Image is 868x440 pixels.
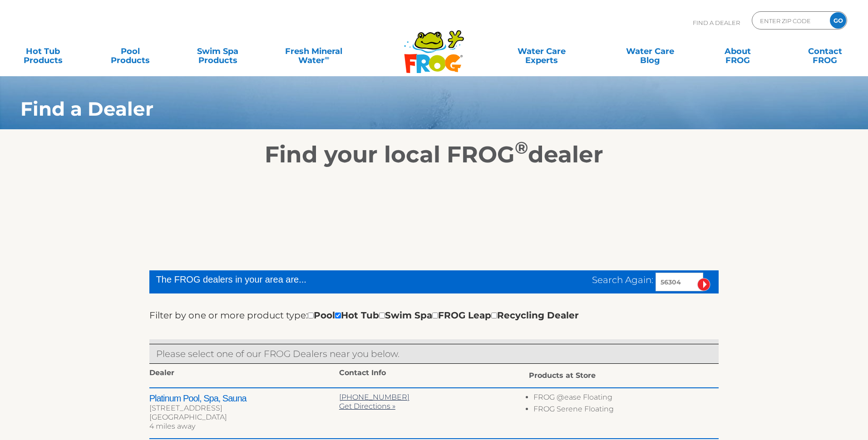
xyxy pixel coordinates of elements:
a: Water CareBlog [616,42,684,60]
div: Dealer [149,368,339,380]
h1: Find a Dealer [20,98,776,120]
h2: Platinum Pool, Spa, Sauna [149,393,339,404]
label: Filter by one or more product type: [149,308,308,323]
div: The FROG dealers in your area are... [156,273,438,286]
img: Frog Products Logo [399,18,469,73]
a: PoolProducts [97,42,165,60]
input: GO [830,12,846,29]
div: [GEOGRAPHIC_DATA] [149,413,339,422]
sup: ∞ [325,54,329,61]
input: Submit [697,278,710,291]
li: FROG Serene Floating [533,405,719,416]
a: [PHONE_NUMBER] [339,393,409,401]
p: Please select one of our FROG Dealers near you below. [156,347,712,361]
div: Contact Info [339,368,529,380]
a: ContactFROG [791,42,859,60]
div: [STREET_ADDRESS] [149,404,339,413]
a: Fresh MineralWater∞ [271,42,356,60]
h2: Find your local FROG dealer [7,141,861,168]
div: Pool Hot Tub Swim Spa FROG Leap Recycling Dealer [308,308,579,323]
sup: ® [515,137,528,158]
li: FROG @ease Floating [533,393,719,405]
div: Products at Store [529,368,719,383]
span: Search Again: [592,274,653,285]
a: AboutFROG [704,42,772,60]
a: Swim SpaProducts [184,42,252,60]
a: Get Directions » [339,402,395,411]
a: Water CareExperts [486,42,597,60]
a: Hot TubProducts [9,42,77,60]
span: 4 miles away [149,422,195,430]
p: Find A Dealer [693,11,740,34]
